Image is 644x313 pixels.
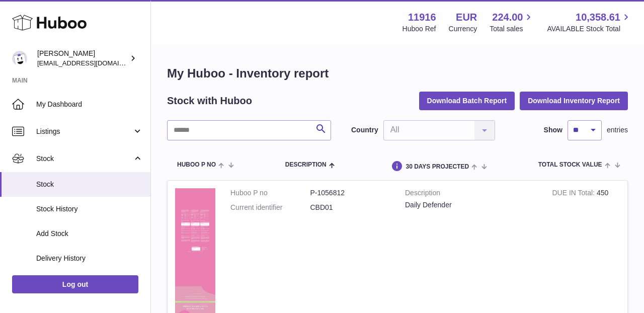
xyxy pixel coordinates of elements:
[607,125,628,135] span: entries
[405,188,537,200] strong: Description
[405,200,537,210] div: Daily Defender
[310,188,390,198] dd: P-1056812
[37,59,148,67] span: [EMAIL_ADDRESS][DOMAIN_NAME]
[36,154,132,164] span: Stock
[552,189,596,199] strong: DUE IN Total
[520,92,628,110] button: Download Inventory Report
[36,180,143,189] span: Stock
[490,11,534,34] a: 224.00 Total sales
[12,275,138,293] a: Log out
[36,254,143,263] span: Delivery History
[36,100,143,109] span: My Dashboard
[449,24,477,34] div: Currency
[538,162,602,168] span: Total stock value
[37,49,128,68] div: [PERSON_NAME]
[12,51,27,66] img: info@bananaleafsupplements.com
[492,11,523,24] span: 224.00
[36,127,132,136] span: Listings
[490,24,534,34] span: Total sales
[576,11,620,24] span: 10,358.61
[419,92,515,110] button: Download Batch Report
[285,162,327,168] span: Description
[36,229,143,239] span: Add Stock
[230,203,310,212] dt: Current identifier
[403,24,436,34] div: Huboo Ref
[230,188,310,198] dt: Huboo P no
[167,94,252,108] h2: Stock with Huboo
[544,125,562,135] label: Show
[167,65,628,82] h1: My Huboo - Inventory report
[36,204,143,214] span: Stock History
[310,203,390,212] dd: CBD01
[406,164,469,170] span: 30 DAYS PROJECTED
[351,125,378,135] label: Country
[408,11,436,24] strong: 11916
[456,11,477,24] strong: EUR
[547,24,632,34] span: AVAILABLE Stock Total
[177,162,216,168] span: Huboo P no
[547,11,632,34] a: 10,358.61 AVAILABLE Stock Total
